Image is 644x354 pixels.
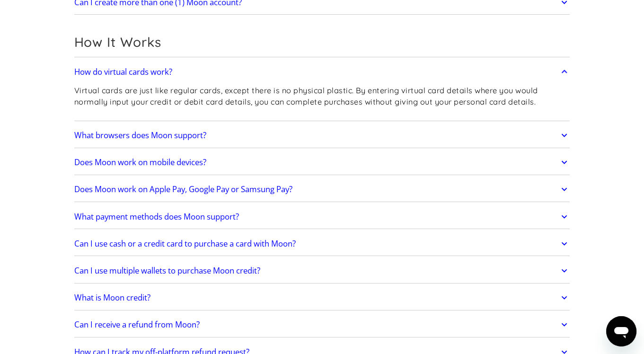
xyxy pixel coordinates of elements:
h2: What payment methods does Moon support? [74,212,239,221]
a: What is Moon credit? [74,288,570,308]
a: Can I use multiple wallets to purchase Moon credit? [74,261,570,281]
a: Does Moon work on Apple Pay, Google Pay or Samsung Pay? [74,180,570,200]
h2: Does Moon work on Apple Pay, Google Pay or Samsung Pay? [74,185,292,194]
h2: Does Moon work on mobile devices? [74,158,206,167]
p: Virtual cards are just like regular cards, except there is no physical plastic. By entering virtu... [74,85,570,108]
h2: What is Moon credit? [74,293,150,302]
h2: Can I use multiple wallets to purchase Moon credit? [74,266,260,275]
a: What browsers does Moon support? [74,125,570,145]
iframe: Button to launch messaging window [606,316,636,346]
h2: How do virtual cards work? [74,67,172,77]
a: How do virtual cards work? [74,62,570,82]
h2: What browsers does Moon support? [74,131,206,140]
h2: Can I receive a refund from Moon? [74,320,200,329]
a: Can I receive a refund from Moon? [74,315,570,335]
a: What payment methods does Moon support? [74,207,570,227]
a: Does Moon work on mobile devices? [74,152,570,172]
a: Can I use cash or a credit card to purchase a card with Moon? [74,234,570,254]
h2: How It Works [74,34,570,50]
h2: Can I use cash or a credit card to purchase a card with Moon? [74,239,296,248]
